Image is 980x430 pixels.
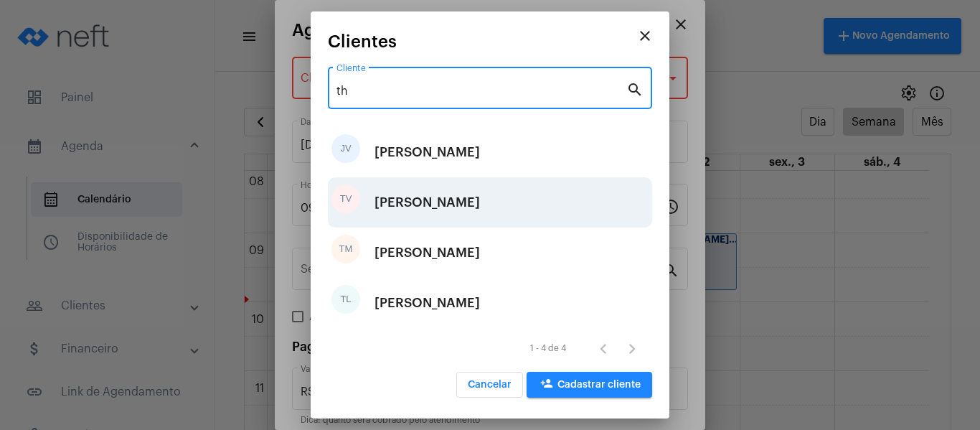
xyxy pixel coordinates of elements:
span: Clientes [328,32,397,51]
div: TM [331,235,360,263]
mat-icon: person_add [538,377,555,394]
mat-icon: search [626,80,644,98]
span: Cancelar [468,380,512,390]
button: Página anterior [589,334,618,363]
div: TV [331,184,360,213]
div: 1 - 4 de 4 [530,344,566,353]
span: Cadastrar cliente [538,380,641,390]
div: TL [331,285,360,314]
div: [PERSON_NAME] [374,231,480,274]
div: [PERSON_NAME] [374,181,480,224]
button: Próxima página [618,334,646,363]
div: JV [331,134,360,163]
button: Cadastrar cliente [527,372,652,398]
input: Pesquisar cliente [336,85,626,98]
mat-icon: close [636,27,654,45]
button: Cancelar [456,372,523,398]
div: [PERSON_NAME] [374,131,480,174]
div: [PERSON_NAME] [374,281,480,324]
